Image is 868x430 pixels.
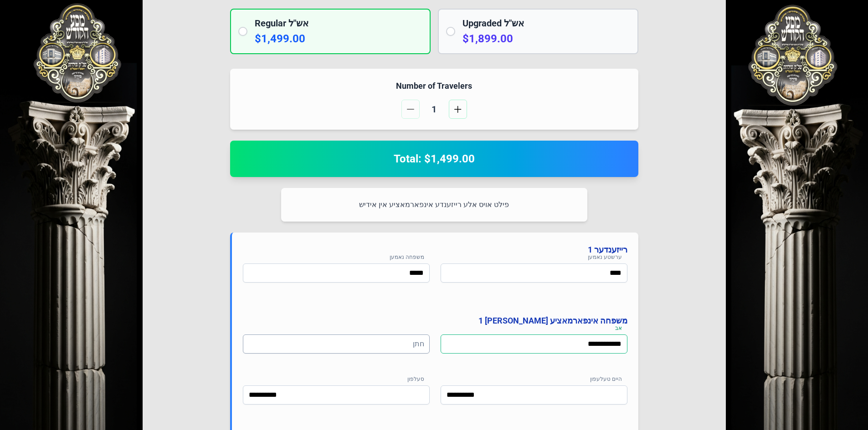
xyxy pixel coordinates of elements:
[292,199,576,211] p: פילט אויס אלע רייזענדע אינפארמאציע אין אידיש
[243,314,627,327] h4: משפחה אינפארמאציע [PERSON_NAME] 1
[462,31,630,46] p: $1,899.00
[423,103,445,116] span: 1
[241,152,627,166] h2: Total: $1,499.00
[255,31,422,46] p: $1,499.00
[462,17,630,30] h2: Upgraded אש"ל
[243,243,627,256] h4: רייזענדער 1
[255,17,422,30] h2: Regular אש"ל
[241,80,627,92] h4: Number of Travelers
